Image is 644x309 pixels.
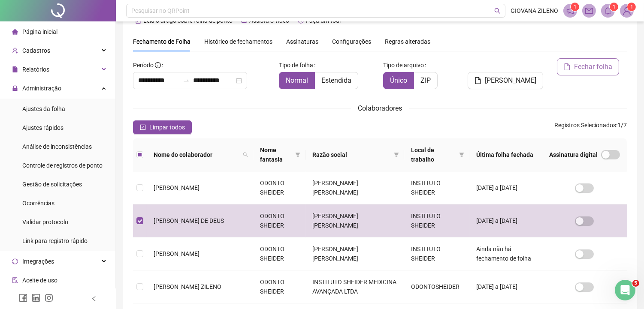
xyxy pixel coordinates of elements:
span: notification [566,7,574,15]
span: : 1 / 7 [554,120,627,134]
span: Configurações [332,39,371,45]
span: search [243,152,248,157]
span: Assinatura digital [549,150,598,159]
td: ODONTO SHEIDER [253,204,306,237]
span: user-add [12,48,18,54]
span: Histórico de fechamentos [204,38,272,45]
span: GIOVANA ZILENO [511,6,558,15]
span: 1 [613,4,616,10]
span: Fechamento de Folha [133,38,190,45]
span: Ainda não há fechamento de folha [476,246,531,262]
span: Cadastros [22,47,50,54]
span: 1 [630,4,633,10]
span: Assinaturas [286,39,318,45]
span: file [475,77,481,84]
span: check-square [140,124,146,130]
span: left [91,296,97,302]
td: [DATE] a [DATE] [469,171,542,204]
span: Único [390,76,407,84]
span: audit [12,277,18,283]
span: Razão social [312,150,390,159]
span: filter [394,152,399,157]
span: file [564,63,571,70]
span: sync [12,258,18,264]
td: INSTITUTO SHEIDER [404,171,469,204]
td: [PERSON_NAME] [PERSON_NAME] [305,237,404,270]
td: ODONTO SHEIDER [253,171,306,204]
iframe: Intercom live chat [615,280,635,300]
span: Validar protocolo [22,219,68,225]
span: Regras alteradas [385,39,430,45]
td: INSTITUTO SHEIDER [404,204,469,237]
span: Relatórios [22,66,49,73]
span: [PERSON_NAME] [485,75,536,86]
span: [PERSON_NAME] [154,250,200,257]
span: filter [392,148,401,161]
span: Normal [286,76,308,84]
span: mail [585,7,593,15]
span: Fechar folha [574,62,612,72]
img: 92804 [620,4,633,17]
span: facebook [19,294,27,302]
span: Período [133,62,154,69]
span: filter [457,144,466,166]
span: Local de trabalho [411,145,456,164]
span: Administração [22,85,61,92]
th: Última folha fechada [469,138,542,171]
span: lock [12,85,18,91]
span: 1 [574,4,577,10]
span: Ocorrências [22,200,54,207]
span: Registros Selecionados [554,122,616,129]
span: Ajustes da folha [22,105,65,112]
td: ODONTO SHEIDER [253,270,306,303]
span: ZIP [420,76,431,84]
span: info-circle [155,62,161,68]
td: INSTITUTO SHEIDER MEDICINA AVANÇADA LTDA [305,270,404,303]
button: Fechar folha [557,58,619,75]
span: Aceite de uso [22,277,57,284]
span: Tipo de arquivo [383,60,424,70]
span: Análise de inconsistências [22,143,92,150]
span: Colaboradores [358,104,402,112]
td: [DATE] a [DATE] [469,204,542,237]
sup: Atualize o seu contato no menu Meus Dados [627,3,636,11]
td: ODONTOSHEIDER [404,270,469,303]
span: [PERSON_NAME] DE DEUS [154,217,224,224]
td: [PERSON_NAME] [PERSON_NAME] [305,204,404,237]
span: Link para registro rápido [22,237,88,244]
span: Estendida [321,76,351,84]
span: Nome fantasia [260,145,292,164]
span: filter [293,144,302,166]
span: linkedin [32,294,40,302]
span: swap-right [183,77,190,84]
span: Integrações [22,258,54,265]
td: [PERSON_NAME] [PERSON_NAME] [305,171,404,204]
span: 5 [632,280,639,287]
span: Nome do colaborador [154,150,239,159]
span: [PERSON_NAME] ZILENO [154,283,221,290]
span: Ajustes rápidos [22,124,63,131]
span: filter [459,152,464,157]
span: instagram [45,294,53,302]
span: Controle de registros de ponto [22,162,103,169]
span: Página inicial [22,28,57,35]
td: ODONTO SHEIDER [253,237,306,270]
button: Limpar todos [133,120,192,134]
span: search [241,148,250,161]
span: to [183,77,190,84]
span: search [494,8,501,14]
sup: 1 [610,3,618,11]
span: filter [295,152,300,157]
button: [PERSON_NAME] [468,72,543,89]
span: file [12,66,18,72]
td: [DATE] a [DATE] [469,270,542,303]
span: [PERSON_NAME] [154,184,200,191]
td: INSTITUTO SHEIDER [404,237,469,270]
span: Tipo de folha [279,60,313,70]
span: Gestão de solicitações [22,181,82,188]
span: bell [604,7,612,15]
span: Limpar todos [149,123,185,132]
span: home [12,29,18,35]
sup: 1 [571,3,579,11]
